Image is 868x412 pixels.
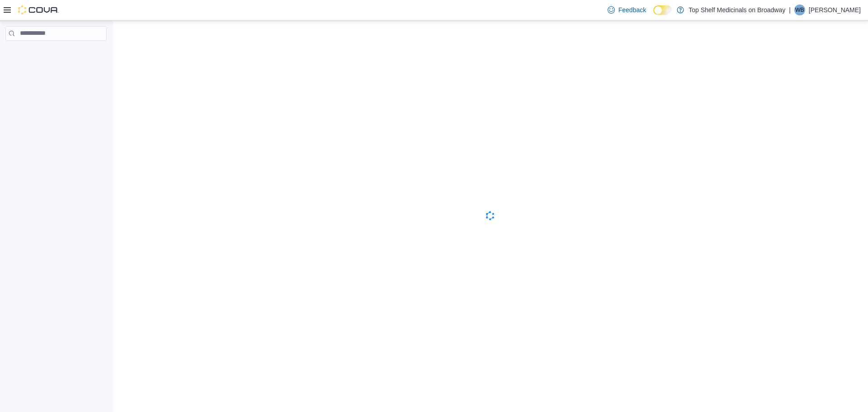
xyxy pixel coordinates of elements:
[794,5,805,15] div: WAYLEN BUNN
[653,15,654,15] span: Dark Mode
[604,1,650,19] a: Feedback
[689,5,785,15] p: Top Shelf Medicinals on Broadway
[18,5,59,14] img: Cova
[618,5,646,14] span: Feedback
[653,5,672,15] input: Dark Mode
[789,5,791,15] p: |
[809,5,861,15] p: [PERSON_NAME]
[795,5,804,15] span: WB
[5,43,107,64] nav: Complex example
